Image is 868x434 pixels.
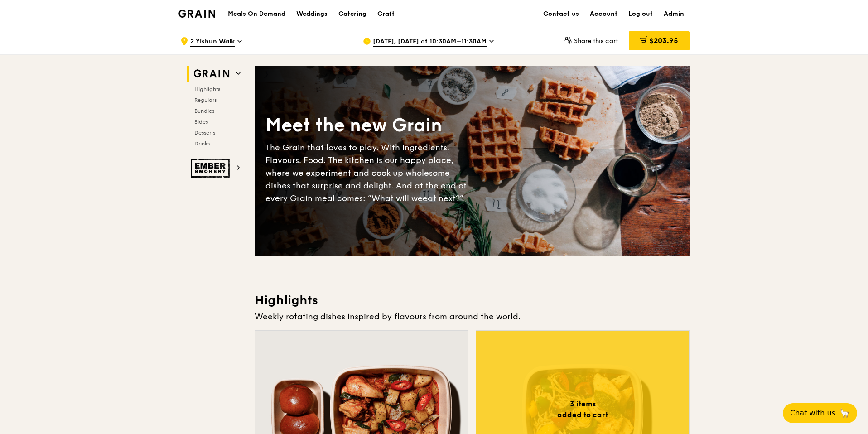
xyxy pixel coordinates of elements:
a: Account [584,0,623,28]
span: Drinks [194,140,210,147]
div: Weekly rotating dishes inspired by flavours from around the world. [255,310,690,323]
img: Grain [178,10,215,18]
span: Share this cart [574,37,618,45]
button: Chat with us🦙 [783,403,857,423]
a: Contact us [538,0,584,28]
img: Grain web logo [191,66,232,82]
span: Chat with us [790,408,835,419]
a: Log out [623,0,658,28]
a: Weddings [291,0,333,28]
div: Craft [377,0,395,28]
h1: Meals On Demand [228,10,285,19]
span: Sides [194,119,208,125]
span: Bundles [194,108,214,114]
span: Regulars [194,97,217,103]
span: 2 Yishun Walk [190,37,235,47]
h3: Highlights [255,292,690,309]
a: Admin [658,0,690,28]
div: Weddings [296,0,328,28]
div: The Grain that loves to play. With ingredients. Flavours. Food. The kitchen is our happy place, w... [265,141,472,205]
img: Ember Smokery web logo [191,159,232,178]
a: Craft [372,0,400,28]
span: $203.95 [649,36,678,45]
span: Desserts [194,130,215,136]
span: eat next?” [423,193,463,203]
div: Meet the new Grain [265,113,472,138]
span: Highlights [194,86,220,92]
a: Catering [333,0,372,28]
span: 🦙 [839,408,850,419]
span: [DATE], [DATE] at 10:30AM–11:30AM [373,37,487,47]
div: Catering [338,0,366,28]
